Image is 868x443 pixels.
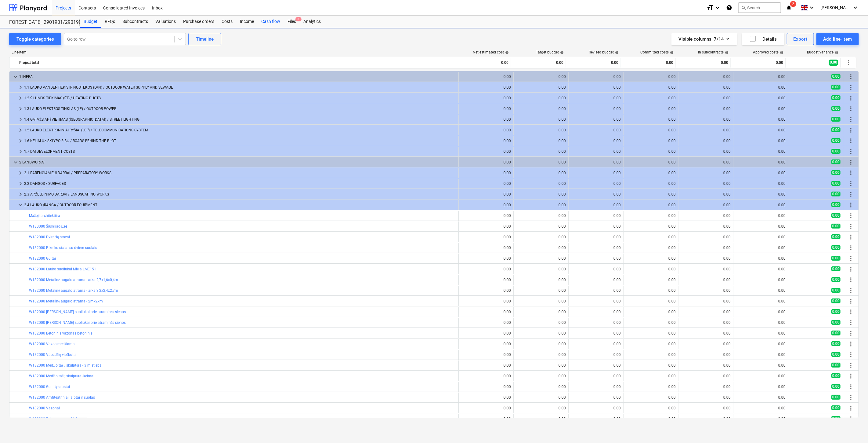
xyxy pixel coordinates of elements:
[626,149,676,154] div: 0.00
[258,16,284,28] a: Cash flow
[101,16,119,28] a: RFQs
[736,267,786,271] div: 0.00
[779,51,783,54] span: help
[681,214,731,218] div: 0.00
[571,203,621,207] div: 0.00
[624,58,673,68] div: 0.00
[847,298,855,305] span: More actions
[831,85,841,90] span: 0.00
[831,95,841,100] span: 0.00
[847,233,855,241] span: More actions
[12,159,19,166] span: keyboard_arrow_down
[461,278,511,282] div: 0.00
[295,17,302,21] span: 8
[626,75,676,79] div: 0.00
[681,107,731,111] div: 0.00
[626,181,676,186] div: 0.00
[571,224,621,229] div: 0.00
[17,105,24,112] span: keyboard_arrow_right
[681,192,731,196] div: 0.00
[681,181,731,186] div: 0.00
[196,35,214,43] div: Timeline
[461,224,511,229] div: 0.00
[218,16,236,28] a: Costs
[626,246,676,250] div: 0.00
[29,278,118,282] a: W182000 Metalinė augalo atrama - arka 2,7x1,6x0,4m
[626,256,676,261] div: 0.00
[681,85,731,90] div: 0.00
[80,16,101,28] a: Budget
[831,288,841,293] span: 0.00
[473,50,509,54] div: Net estimated cost
[831,106,841,111] span: 0.00
[589,50,619,54] div: Revised budget
[24,125,456,135] div: 1.5 LAUKO ELEKTRONINIAI RYŠIAI (LER) / TELECOMMUNICATIONS SYSTEM
[461,128,511,132] div: 0.00
[847,105,855,112] span: More actions
[461,214,511,218] div: 0.00
[681,149,731,154] div: 0.00
[614,51,619,54] span: help
[726,4,732,11] i: Knowledge base
[847,191,855,198] span: More actions
[571,96,621,100] div: 0.00
[681,267,731,271] div: 0.00
[681,139,731,143] div: 0.00
[571,267,621,271] div: 0.00
[736,85,786,90] div: 0.00
[24,115,456,124] div: 1.4 GATVĖS APŠVIETIMAS ([GEOGRAPHIC_DATA]) / STREET LIGHTING
[559,51,564,54] span: help
[188,33,221,45] button: Timeline
[626,278,676,282] div: 0.00
[516,203,566,207] div: 0.00
[504,51,509,54] span: help
[847,223,855,230] span: More actions
[671,33,737,45] button: Visible columns:7/14
[152,16,179,28] a: Valuations
[461,171,511,175] div: 0.00
[571,171,621,175] div: 0.00
[736,139,786,143] div: 0.00
[24,179,456,189] div: 2.2 DANGOS / SURFACES
[847,94,855,102] span: More actions
[461,192,511,196] div: 0.00
[847,319,855,326] span: More actions
[736,278,786,282] div: 0.00
[681,117,731,122] div: 0.00
[847,201,855,209] span: More actions
[516,85,566,90] div: 0.00
[847,287,855,294] span: More actions
[847,84,855,91] span: More actions
[571,139,621,143] div: 0.00
[626,171,676,175] div: 0.00
[300,16,324,28] a: Analytics
[516,214,566,218] div: 0.00
[516,181,566,186] div: 0.00
[516,128,566,132] div: 0.00
[461,256,511,261] div: 0.00
[847,126,855,134] span: More actions
[571,160,621,164] div: 0.00
[626,224,676,229] div: 0.00
[733,58,783,68] div: 0.00
[681,224,731,229] div: 0.00
[17,94,24,102] span: keyboard_arrow_right
[831,159,841,164] span: 0.00
[9,50,457,54] div: Line-item
[681,278,731,282] div: 0.00
[29,310,126,314] a: W182000 [PERSON_NAME] suoliukai prie atraminės sienos
[681,128,731,132] div: 0.00
[626,192,676,196] div: 0.00
[820,5,851,10] span: [PERSON_NAME]
[852,4,859,11] i: keyboard_arrow_down
[461,160,511,164] div: 0.00
[714,4,721,11] i: keyboard_arrow_down
[736,246,786,250] div: 0.00
[831,74,841,79] span: 0.00
[17,84,24,91] span: keyboard_arrow_right
[831,213,841,218] span: 0.00
[24,93,456,103] div: 1.2 ŠILUMOS TIEKIMAS (ŠT) / HEATING DUCTS
[736,181,786,186] div: 0.00
[284,16,300,28] a: Files8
